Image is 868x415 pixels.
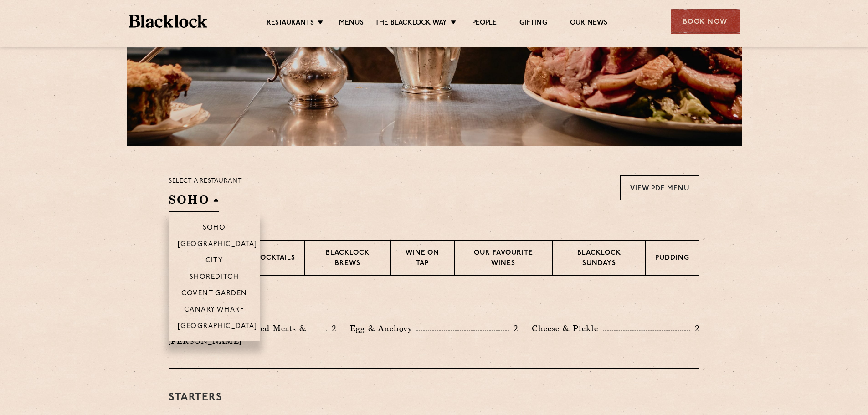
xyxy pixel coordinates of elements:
[203,224,226,233] p: Soho
[255,253,295,265] p: Cocktails
[178,241,257,250] p: [GEOGRAPHIC_DATA]
[327,323,336,334] p: 2
[464,248,543,270] p: Our favourite wines
[532,322,603,335] p: Cheese & Pickle
[400,248,445,270] p: Wine on Tap
[184,306,244,315] p: Canary Wharf
[562,248,636,270] p: Blacklock Sundays
[655,253,689,265] p: Pudding
[350,322,416,335] p: Egg & Anchovy
[267,19,314,29] a: Restaurants
[169,392,699,404] h3: Starters
[620,175,699,200] a: View PDF Menu
[690,323,699,334] p: 2
[169,192,219,212] h2: SOHO
[169,299,699,311] h3: Pre Chop Bites
[339,19,364,29] a: Menus
[205,257,223,266] p: City
[519,19,547,29] a: Gifting
[178,323,257,332] p: [GEOGRAPHIC_DATA]
[570,19,608,29] a: Our News
[169,175,242,187] p: Select a restaurant
[181,290,247,299] p: Covent Garden
[671,9,740,34] div: Book Now
[129,15,208,28] img: BL_Textured_Logo-footer-cropped.svg
[509,323,518,334] p: 2
[190,273,239,282] p: Shoreditch
[314,248,381,270] p: Blacklock Brews
[375,19,447,29] a: The Blacklock Way
[472,19,497,29] a: People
